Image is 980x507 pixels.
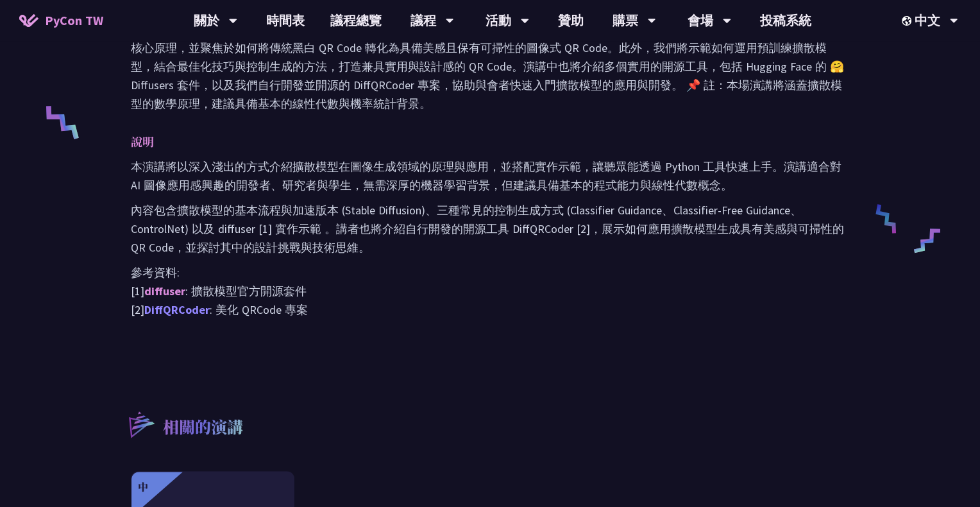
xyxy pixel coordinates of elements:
[19,14,38,27] img: Home icon of PyCon TW 2025
[138,479,148,495] div: 中
[131,157,849,194] p: 本演講將以深入淺出的方式介紹擴散模型在圖像生成領域的原理與應用，並搭配實作示範，讓聽眾能透過 Python 工具快速上手。演講適合對 AI 圖像應用感興趣的開發者、研究者與學生，無需深厚的機器學...
[45,11,103,30] span: PyCon TW
[110,393,172,455] img: r3.8d01567.svg
[144,302,210,317] a: DiffQRCoder
[131,263,849,319] p: 參考資料: [1] : 擴散模型官方開源套件 [2] : 美化 QRCode 專案
[131,132,824,151] p: 說明
[163,415,243,441] p: 相關的演講
[902,16,915,26] img: Locale Icon
[144,284,185,298] a: diffuser
[131,201,849,257] p: 內容包含擴散模型的基本流程與加速版本 (Stable Diffusion)、三種常見的控制生成方式 (Classifier Guidance、Classifier-Free Guidance、C...
[6,4,116,37] a: PyCon TW
[131,20,849,113] p: 擴散模型近年來在圖像生成領域展現出卓越的性能，已成為生成式 AI 中最受矚目的技術之一。本次演講將以深入淺出的方式介紹擴散模型的核心原理，並聚焦於如何將傳統黑白 QR Code 轉化為具備美感且...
